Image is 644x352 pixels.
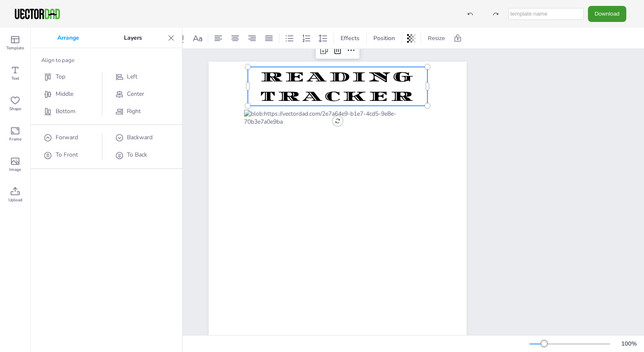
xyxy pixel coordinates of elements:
[588,6,626,22] button: Download
[372,34,397,42] span: Position
[127,73,137,81] span: Left
[13,8,61,20] img: VectorDad-1.png
[8,197,22,203] span: Upload
[9,136,21,143] span: Frame
[56,133,78,141] span: Forward
[56,107,75,115] span: Bottom
[6,45,24,51] span: Template
[35,28,102,48] p: Arrange
[339,34,361,42] span: Effects
[102,28,164,48] p: Layers
[56,73,65,81] span: Top
[127,133,153,141] span: Backward
[619,340,639,348] div: 100 %
[9,166,21,173] span: Image
[127,151,147,159] span: To Back
[56,151,78,159] span: To Front
[127,107,141,115] span: Right
[41,57,172,64] div: Align to page
[127,90,144,98] span: Center
[424,32,448,45] button: Resize
[56,90,73,98] span: Middle
[508,8,584,20] input: template name
[260,68,416,105] span: READING TRACKER
[9,106,21,112] span: Shape
[11,75,19,82] span: Text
